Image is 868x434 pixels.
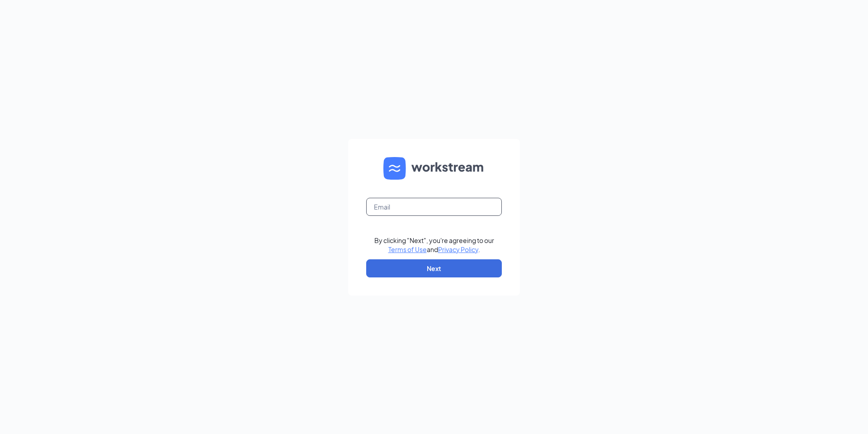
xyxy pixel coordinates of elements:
div: By clicking "Next", you're agreeing to our and . [374,236,494,254]
input: Email [366,198,502,216]
img: WS logo and Workstream text [383,157,485,180]
a: Terms of Use [388,245,427,253]
button: Next [366,259,502,277]
a: Privacy Policy [438,245,478,253]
